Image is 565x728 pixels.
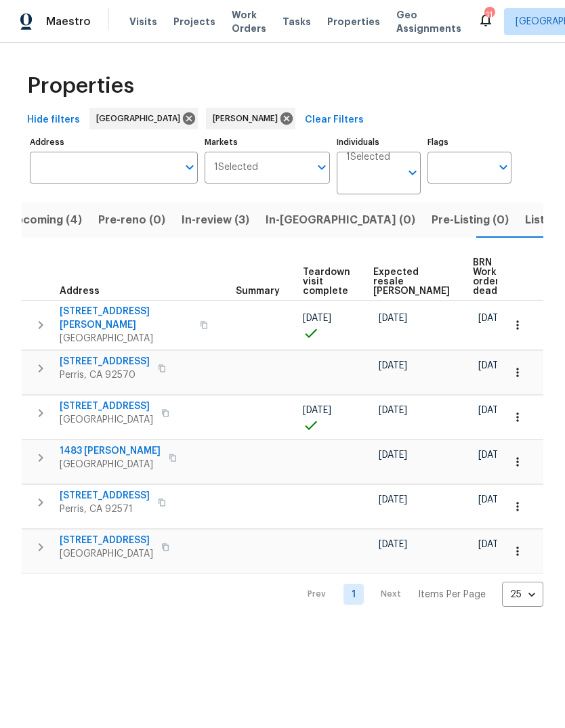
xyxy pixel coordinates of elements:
[60,332,192,345] span: [GEOGRAPHIC_DATA]
[346,152,390,163] span: 1 Selected
[60,534,153,547] span: [STREET_ADDRESS]
[343,584,364,605] a: Goto page 1
[60,286,100,296] span: Address
[327,15,380,28] span: Properties
[396,8,461,35] span: Geo Assignments
[60,502,150,516] span: Perris, CA 92571
[8,211,82,230] span: Upcoming (4)
[312,158,331,177] button: Open
[60,368,150,382] span: Perris, CA 92570
[173,15,215,28] span: Projects
[379,361,407,370] span: [DATE]
[182,211,249,230] span: In-review (3)
[60,489,150,502] span: [STREET_ADDRESS]
[418,588,486,601] p: Items Per Page
[403,163,422,182] button: Open
[478,495,507,505] span: [DATE]
[60,355,150,368] span: [STREET_ADDRESS]
[22,108,85,133] button: Hide filters
[60,400,153,413] span: [STREET_ADDRESS]
[303,406,331,415] span: [DATE]
[379,450,407,460] span: [DATE]
[266,211,415,230] span: In-[GEOGRAPHIC_DATA] (0)
[129,15,157,28] span: Visits
[282,17,311,26] span: Tasks
[379,406,407,415] span: [DATE]
[299,108,369,133] button: Clear Filters
[379,540,407,549] span: [DATE]
[337,138,421,146] label: Individuals
[60,458,161,471] span: [GEOGRAPHIC_DATA]
[236,286,280,296] span: Summary
[494,158,513,177] button: Open
[89,108,198,129] div: [GEOGRAPHIC_DATA]
[213,112,283,125] span: [PERSON_NAME]
[478,314,507,323] span: [DATE]
[96,112,186,125] span: [GEOGRAPHIC_DATA]
[478,406,507,415] span: [DATE]
[27,112,80,129] span: Hide filters
[205,138,331,146] label: Markets
[295,582,543,607] nav: Pagination Navigation
[98,211,165,230] span: Pre-reno (0)
[60,444,161,458] span: 1483 [PERSON_NAME]
[60,413,153,427] span: [GEOGRAPHIC_DATA]
[478,361,507,370] span: [DATE]
[427,138,511,146] label: Flags
[232,8,266,35] span: Work Orders
[305,112,364,129] span: Clear Filters
[46,15,91,28] span: Maestro
[478,540,507,549] span: [DATE]
[180,158,199,177] button: Open
[484,8,494,22] div: 11
[473,258,515,296] span: BRN Work order deadline
[60,305,192,332] span: [STREET_ADDRESS][PERSON_NAME]
[373,267,450,296] span: Expected resale [PERSON_NAME]
[60,547,153,561] span: [GEOGRAPHIC_DATA]
[379,314,407,323] span: [DATE]
[27,79,134,93] span: Properties
[432,211,509,230] span: Pre-Listing (0)
[303,267,350,296] span: Teardown visit complete
[379,495,407,505] span: [DATE]
[214,162,258,173] span: 1 Selected
[303,314,331,323] span: [DATE]
[206,108,295,129] div: [PERSON_NAME]
[478,450,507,460] span: [DATE]
[502,577,543,612] div: 25
[30,138,198,146] label: Address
